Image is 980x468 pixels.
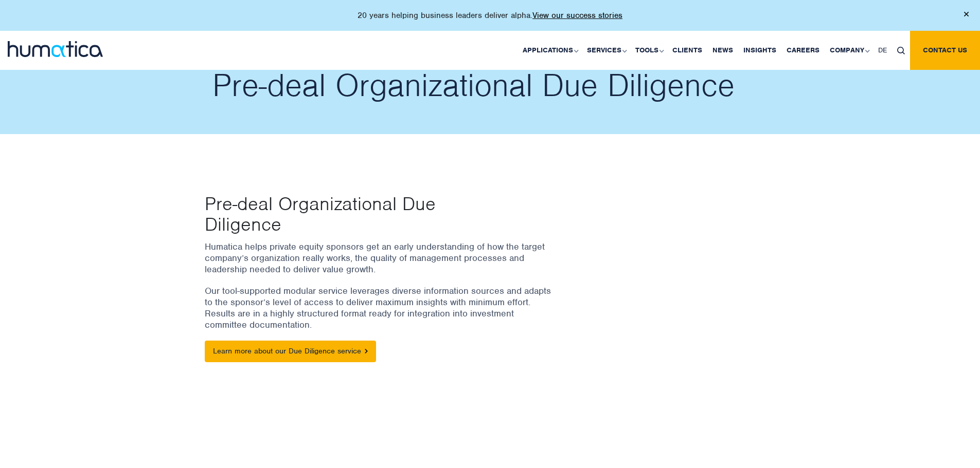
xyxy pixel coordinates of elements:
p: Our tool-supported modular service leverages diverse information sources and adapts to the sponso... [205,285,555,330]
a: Clients [667,31,707,70]
a: Learn more about our Due Diligence service [205,341,376,362]
a: Services [582,31,630,70]
a: Careers [781,31,825,70]
a: Contact us [910,31,980,70]
img: logo [8,41,103,57]
a: Applications [518,31,582,70]
p: 20 years helping business leaders deliver alpha. [358,10,622,21]
p: Pre-deal Organizational Due Diligence [205,193,515,234]
a: Insights [738,31,781,70]
span: DE [878,46,887,54]
a: Company [825,31,873,70]
img: search_icon [897,47,905,54]
h2: Pre-deal Organizational Due Diligence [212,70,783,101]
a: Tools [630,31,667,70]
a: View our success stories [532,10,622,21]
a: DE [873,31,892,70]
a: News [707,31,738,70]
p: Humatica helps private equity sponsors get an early understanding of how the target company’s org... [205,241,555,275]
